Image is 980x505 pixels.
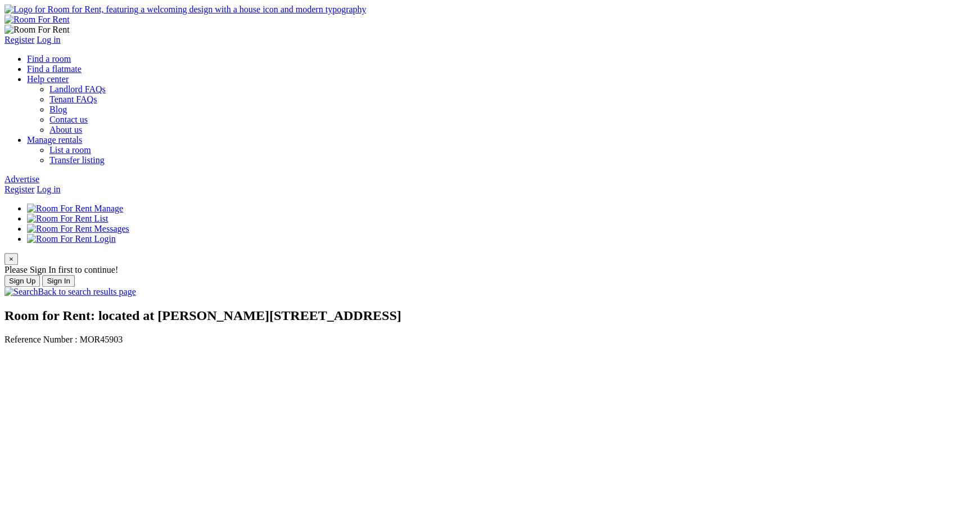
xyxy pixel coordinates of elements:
a: Blog [49,105,67,114]
a: About us [49,125,82,134]
a: Manage rentals [27,135,82,145]
img: Room For Rent [27,234,92,244]
a: Manage [27,204,123,213]
button: Sign In [42,275,75,287]
a: Contact us [49,115,88,124]
img: Logo for Room for Rent, featuring a welcoming design with a house icon and modern typography [4,4,366,15]
span: List [94,214,109,223]
a: Log in [37,35,60,44]
span: Manage [94,204,124,213]
img: Room For Rent [27,204,92,214]
a: Messages [27,224,129,233]
a: Advertise [4,174,39,184]
a: Find a flatmate [27,64,82,74]
img: Room For Rent [27,214,92,224]
img: Room For Rent [4,25,70,35]
h1: Room for Rent: located at [PERSON_NAME][STREET_ADDRESS] [4,308,976,323]
span: Reference Number : MOR45903 [4,335,123,344]
div: Please Sign In first to continue! [4,265,976,275]
a: Transfer listing [49,155,105,165]
span: × [9,255,13,263]
a: Login [27,234,116,244]
a: Landlord FAQs [49,84,106,94]
button: Close [4,253,18,265]
button: Sign Up [4,275,40,287]
a: Find a room [27,54,71,64]
a: Register [4,35,34,44]
img: Search [4,287,38,297]
span: Login [94,234,116,244]
a: Register [4,184,34,194]
img: Room For Rent [27,224,92,234]
a: Back to search results page [4,287,136,296]
a: Tenant FAQs [49,94,97,104]
img: Room For Rent [4,15,70,25]
a: List a room [49,145,91,155]
span: Messages [94,224,129,233]
a: Help center [27,74,69,84]
a: Log in [37,184,60,194]
a: List [27,214,108,223]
